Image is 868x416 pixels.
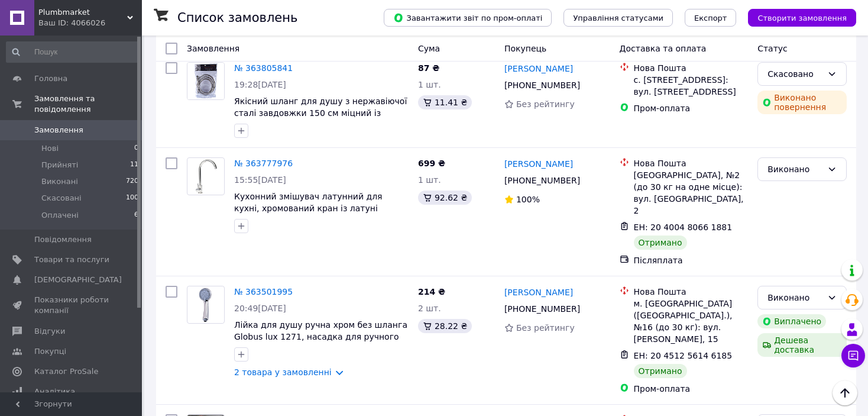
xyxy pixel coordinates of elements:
[134,210,138,221] span: 6
[685,9,737,27] button: Експорт
[41,193,82,204] span: Скасовані
[34,366,98,377] span: Каталог ProSale
[187,62,225,100] a: Фото товару
[6,41,140,63] input: Пошук
[234,320,407,365] a: Лійка для душу ручна хром без шланга Globus lux 1271, насадка для ручного душу хромована для душо...
[634,286,749,298] div: Нова Пошта
[187,44,239,53] span: Замовлення
[187,63,224,99] img: Фото товару
[841,344,865,367] button: Чат з покупцем
[634,157,749,169] div: Нова Пошта
[34,73,67,84] span: Головна
[767,291,822,304] div: Виконано
[418,287,445,296] span: 214 ₴
[634,62,749,74] div: Нова Пошта
[177,11,297,25] h1: Список замовлень
[234,287,293,296] a: № 363501995
[516,195,540,204] span: 100%
[187,286,225,324] a: Фото товару
[34,125,83,136] span: Замовлення
[234,367,332,377] a: 2 товара у замовленні
[234,63,293,73] a: № 363805841
[38,7,127,18] span: Plumbmarket
[634,351,733,360] span: ЕН: 20 4512 5614 6185
[736,12,856,22] a: Створити замовлення
[573,14,663,22] span: Управління статусами
[34,93,142,115] span: Замовлення та повідомлення
[38,18,142,28] div: Ваш ID: 4066026
[634,383,749,395] div: Пром-оплата
[134,143,138,154] span: 0
[418,319,472,333] div: 28.22 ₴
[502,172,582,189] div: [PHONE_NUMBER]
[41,143,59,154] span: Нові
[126,193,138,204] span: 100
[502,77,582,93] div: [PHONE_NUMBER]
[516,323,575,333] span: Без рейтингу
[34,346,66,357] span: Покупці
[502,301,582,317] div: [PHONE_NUMBER]
[418,159,445,168] span: 699 ₴
[418,191,472,205] div: 92.62 ₴
[34,386,75,397] span: Аналітика
[757,333,847,357] div: Дешева доставка
[767,163,822,176] div: Виконано
[418,304,441,313] span: 2 шт.
[516,99,575,109] span: Без рейтингу
[234,80,286,89] span: 19:28[DATE]
[34,275,122,285] span: [DEMOGRAPHIC_DATA]
[767,67,822,80] div: Скасовано
[504,286,573,298] a: [PERSON_NAME]
[130,160,138,170] span: 11
[418,175,441,185] span: 1 шт.
[634,254,749,266] div: Післяплата
[634,298,749,345] div: м. [GEOGRAPHIC_DATA] ([GEOGRAPHIC_DATA].), №16 (до 30 кг): вул. [PERSON_NAME], 15
[234,304,286,313] span: 20:49[DATE]
[757,14,847,22] span: Створити замовлення
[234,159,293,168] a: № 363777976
[187,157,225,195] a: Фото товару
[234,192,383,225] a: Кухонний змішувач латунний для кухні, хромований кран із латуні надійний хром Valeso
[34,234,92,245] span: Повідомлення
[634,74,749,98] div: с. [STREET_ADDRESS]: вул. [STREET_ADDRESS]
[41,160,78,170] span: Прийняті
[634,222,733,232] span: ЕН: 20 4004 8066 1881
[748,9,856,27] button: Створити замовлення
[634,102,749,114] div: Пром-оплата
[189,286,224,323] img: Фото товару
[504,158,573,170] a: [PERSON_NAME]
[418,63,439,73] span: 87 ₴
[189,158,222,195] img: Фото товару
[34,326,65,337] span: Відгуки
[34,254,109,265] span: Товари та послуги
[504,44,546,53] span: Покупець
[833,380,857,405] button: Наверх
[694,14,727,22] span: Експорт
[41,210,79,221] span: Оплачені
[34,295,109,316] span: Показники роботи компанії
[234,175,286,185] span: 15:55[DATE]
[384,9,552,27] button: Завантажити звіт по пром-оплаті
[234,96,407,141] a: Якісний шланг для душу з нержавіючої сталі завдовжки 150 см міцний із нержавійки гнучкий хром Glo...
[634,364,687,378] div: Отримано
[634,169,749,217] div: [GEOGRAPHIC_DATA], №2 (до 30 кг на одне місце): вул. [GEOGRAPHIC_DATA], 2
[418,80,441,89] span: 1 шт.
[418,44,440,53] span: Cума
[563,9,673,27] button: Управління статусами
[418,95,472,109] div: 11.41 ₴
[126,176,138,187] span: 720
[757,314,826,328] div: Виплачено
[757,91,847,114] div: Виконано повернення
[393,12,542,23] span: Завантажити звіт по пром-оплаті
[620,44,707,53] span: Доставка та оплата
[634,236,687,250] div: Отримано
[504,63,573,75] a: [PERSON_NAME]
[757,44,788,53] span: Статус
[41,176,78,187] span: Виконані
